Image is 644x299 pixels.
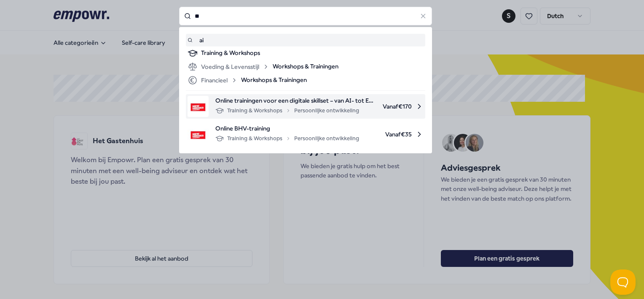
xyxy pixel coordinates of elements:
span: Workshops & Trainingen [241,75,307,85]
a: product imageOnline BHV-trainingTraining & WorkshopsPersoonlijke ontwikkelingVanaf€35 [188,124,424,145]
a: product imageOnline trainingen voor een digitale skillset – van AI- tot Excel trainingTraining & ... [188,96,424,117]
span: Vanaf € 35 [366,124,424,145]
img: product image [188,96,209,117]
input: Search for products, categories or subcategories [179,7,432,25]
iframe: Help Scout Beacon - Open [610,269,636,295]
span: Workshops & Trainingen [273,62,338,72]
a: ai [188,35,424,45]
div: Training & Workshops Persoonlijke ontwikkeling [215,106,359,116]
img: product image [188,124,209,145]
div: Financieel [188,75,238,85]
a: Training & Workshops [188,48,424,58]
div: Training & Workshops [201,48,424,58]
a: Voeding & LevensstijlWorkshops & Trainingen [188,62,424,72]
span: Online trainingen voor een digitale skillset – van AI- tot Excel training [215,96,376,105]
a: FinancieelWorkshops & Trainingen [188,75,424,85]
div: Voeding & Levensstijl [188,62,269,72]
div: Training & Workshops Persoonlijke ontwikkeling [215,133,359,144]
span: Vanaf € 170 [383,96,424,117]
span: Online BHV-training [215,124,359,133]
